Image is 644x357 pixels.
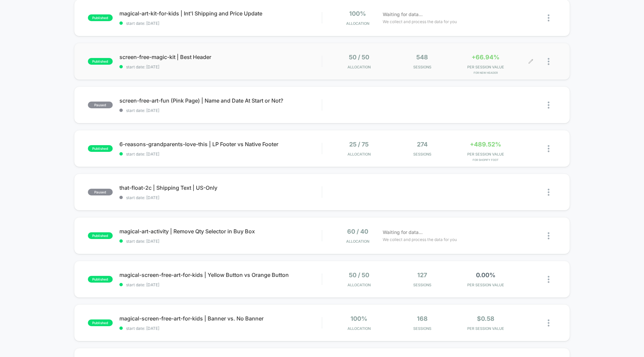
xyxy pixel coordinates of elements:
span: PER SESSION VALUE [455,283,516,287]
span: $0.58 [477,315,494,322]
span: 25 / 75 [349,141,369,148]
span: We collect and process the data for you [383,236,457,243]
img: close [548,102,549,109]
span: 168 [417,315,428,322]
span: Waiting for data... [383,11,423,18]
span: PER SESSION VALUE [455,65,516,69]
span: Sessions [392,65,452,69]
span: paused [88,189,113,195]
span: start date: [DATE] [119,108,322,113]
img: close [548,58,549,65]
span: start date: [DATE] [119,152,322,157]
span: screen-free-magic-kit | Best Header [119,54,322,60]
span: start date: [DATE] [119,326,322,331]
span: 50 / 50 [349,54,369,61]
span: We collect and process the data for you [383,18,457,25]
span: magical-screen-free-art-for-kids | Banner vs. No Banner [119,315,322,322]
span: start date: [DATE] [119,239,322,244]
span: magical-art-activity | Remove Qty Selector in Buy Box [119,228,322,235]
span: 0.00% [476,272,495,279]
img: close [548,232,549,239]
span: 6-reasons-grandparents-love-this | LP Footer vs Native Footer [119,141,322,147]
span: +489.52% [470,141,501,148]
span: start date: [DATE] [119,64,322,69]
span: 50 / 50 [349,272,369,279]
span: 60 / 40 [347,228,368,235]
span: published [88,276,113,283]
span: for NEW Header [455,71,516,74]
span: published [88,319,113,326]
span: +66.94% [472,54,499,61]
img: close [548,14,549,21]
span: magical-art-kit-for-kids | Int'l Shipping and Price Update [119,10,322,17]
span: published [88,58,113,65]
span: PER SESSION VALUE [455,326,516,331]
span: Allocation [347,283,371,287]
span: 274 [417,141,428,148]
span: 548 [416,54,428,61]
span: Sessions [392,326,452,331]
span: 100% [349,10,366,17]
span: paused [88,102,113,108]
span: magical-screen-free-art-for-kids | Yellow Button vs Orange Button [119,272,322,278]
span: 127 [417,272,427,279]
span: published [88,145,113,152]
span: PER SESSION VALUE [455,152,516,157]
span: screen-free-art-fun (Pink Page) | Name and Date At Start or Not? [119,97,322,104]
span: start date: [DATE] [119,195,322,200]
span: Allocation [347,65,371,69]
span: Allocation [347,152,371,157]
span: for Shopify Foot [455,158,516,162]
span: Sessions [392,283,452,287]
span: Allocation [347,326,371,331]
img: close [548,319,549,326]
img: close [548,189,549,196]
img: close [548,145,549,152]
span: start date: [DATE] [119,21,322,26]
span: published [88,232,113,239]
span: Allocation [346,21,369,26]
span: Allocation [346,239,369,244]
span: 100% [351,315,367,322]
span: that-float-2c | Shipping Text | US-Only [119,184,322,191]
span: Sessions [392,152,452,157]
span: published [88,14,113,21]
span: Waiting for data... [383,229,423,236]
span: start date: [DATE] [119,282,322,287]
img: close [548,276,549,283]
